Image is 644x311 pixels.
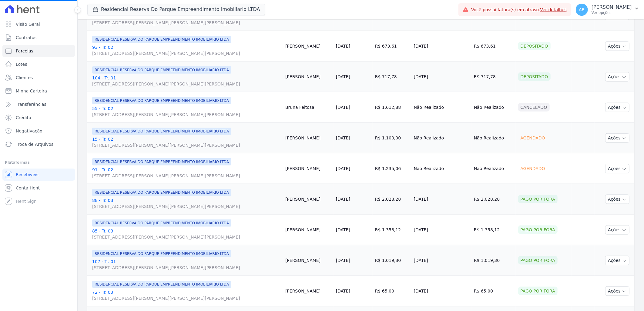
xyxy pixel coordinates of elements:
span: Clientes [16,75,33,81]
span: RESIDENCIAL RESERVA DO PARQUE EMPREENDIMENTO IMOBILIARIO LTDA [92,219,231,227]
a: [DATE] [336,44,350,48]
button: Ações [605,164,629,173]
td: [PERSON_NAME] [283,245,334,276]
a: Minha Carteira [2,85,75,97]
a: Contratos [2,32,75,44]
span: RESIDENCIAL RESERVA DO PARQUE EMPREENDIMENTO IMOBILIARIO LTDA [92,97,231,104]
button: Ações [605,42,629,51]
td: [PERSON_NAME] [283,123,334,153]
div: Depositado [518,42,551,50]
div: Cancelado [518,103,550,112]
span: RESIDENCIAL RESERVA DO PARQUE EMPREENDIMENTO IMOBILIARIO LTDA [92,189,231,196]
td: Não Realizado [411,123,471,153]
td: [PERSON_NAME] [283,184,334,215]
span: [STREET_ADDRESS][PERSON_NAME][PERSON_NAME][PERSON_NAME] [92,81,280,87]
a: 88 - Tr. 03[STREET_ADDRESS][PERSON_NAME][PERSON_NAME][PERSON_NAME] [92,197,280,209]
td: [PERSON_NAME] [283,31,334,62]
a: Parcelas [2,45,75,57]
span: Lotes [16,61,27,67]
a: 15 - Tr. 02[STREET_ADDRESS][PERSON_NAME][PERSON_NAME][PERSON_NAME] [92,136,280,148]
td: [DATE] [411,245,471,276]
span: Crédito [16,115,31,121]
td: R$ 2.028,28 [373,184,411,215]
a: 93 - Tr. 02[STREET_ADDRESS][PERSON_NAME][PERSON_NAME][PERSON_NAME] [92,44,280,56]
td: R$ 1.358,12 [471,215,516,245]
span: [STREET_ADDRESS][PERSON_NAME][PERSON_NAME][PERSON_NAME] [92,112,280,118]
span: RESIDENCIAL RESERVA DO PARQUE EMPREENDIMENTO IMOBILIARIO LTDA [92,66,231,74]
td: [DATE] [411,184,471,215]
td: R$ 1.019,30 [373,245,411,276]
div: Agendado [518,164,548,173]
div: Depositado [518,72,551,81]
td: [PERSON_NAME] [283,276,334,306]
a: [DATE] [336,166,350,171]
td: Não Realizado [471,92,516,123]
td: Bruna Feitosa [283,92,334,123]
a: 55 - Tr. 02[STREET_ADDRESS][PERSON_NAME][PERSON_NAME][PERSON_NAME] [92,105,280,118]
span: Troca de Arquivos [16,141,53,147]
a: [DATE] [336,197,350,202]
td: Não Realizado [411,153,471,184]
td: [PERSON_NAME] [283,62,334,92]
div: Pago por fora [518,256,558,265]
td: R$ 2.028,28 [471,184,516,215]
span: Negativação [16,128,42,134]
button: AR [PERSON_NAME] Ver opções [571,1,644,18]
p: [PERSON_NAME] [592,4,632,10]
a: [DATE] [336,289,350,293]
a: [DATE] [336,227,350,232]
a: Visão Geral [2,18,75,30]
a: Crédito [2,112,75,124]
td: [DATE] [411,62,471,92]
a: Lotes [2,58,75,70]
td: R$ 1.235,06 [373,153,411,184]
a: Troca de Arquivos [2,138,75,150]
p: Ver opções [592,10,632,15]
button: Ações [605,72,629,82]
span: Visão Geral [16,21,40,27]
td: Não Realizado [471,123,516,153]
a: Clientes [2,72,75,84]
span: Conta Hent [16,185,40,191]
td: R$ 717,78 [373,62,411,92]
button: Ações [605,256,629,265]
td: [PERSON_NAME] [283,153,334,184]
td: [DATE] [411,31,471,62]
span: Contratos [16,35,36,41]
td: Não Realizado [471,153,516,184]
a: 85 - Tr. 03[STREET_ADDRESS][PERSON_NAME][PERSON_NAME][PERSON_NAME] [92,228,280,240]
button: Ações [605,286,629,296]
a: 72 - Tr. 03[STREET_ADDRESS][PERSON_NAME][PERSON_NAME][PERSON_NAME] [92,289,280,301]
td: R$ 65,00 [471,276,516,306]
span: Recebíveis [16,172,39,178]
span: RESIDENCIAL RESERVA DO PARQUE EMPREENDIMENTO IMOBILIARIO LTDA [92,128,231,135]
span: [STREET_ADDRESS][PERSON_NAME][PERSON_NAME][PERSON_NAME] [92,265,280,271]
a: [DATE] [336,258,350,263]
span: [STREET_ADDRESS][PERSON_NAME][PERSON_NAME][PERSON_NAME] [92,234,280,240]
td: R$ 1.358,12 [373,215,411,245]
td: [PERSON_NAME] [283,215,334,245]
td: R$ 1.100,00 [373,123,411,153]
td: R$ 673,61 [471,31,516,62]
a: Transferências [2,98,75,110]
div: Pago por fora [518,226,558,234]
a: [DATE] [336,105,350,110]
a: 73 - Tr. 01[STREET_ADDRESS][PERSON_NAME][PERSON_NAME][PERSON_NAME] [92,14,280,26]
a: Negativação [2,125,75,137]
td: R$ 1.019,30 [471,245,516,276]
span: AR [579,8,585,12]
a: Conta Hent [2,182,75,194]
span: [STREET_ADDRESS][PERSON_NAME][PERSON_NAME][PERSON_NAME] [92,20,280,26]
div: Pago por fora [518,287,558,295]
td: Não Realizado [411,92,471,123]
td: R$ 65,00 [373,276,411,306]
td: R$ 673,61 [373,31,411,62]
span: RESIDENCIAL RESERVA DO PARQUE EMPREENDIMENTO IMOBILIARIO LTDA [92,36,231,43]
div: Plataformas [5,159,72,166]
span: RESIDENCIAL RESERVA DO PARQUE EMPREENDIMENTO IMOBILIARIO LTDA [92,281,231,288]
a: 107 - Tr. 01[STREET_ADDRESS][PERSON_NAME][PERSON_NAME][PERSON_NAME] [92,259,280,271]
div: Pago por fora [518,195,558,203]
a: 104 - Tr. 01[STREET_ADDRESS][PERSON_NAME][PERSON_NAME][PERSON_NAME] [92,75,280,87]
a: [DATE] [336,135,350,140]
span: Minha Carteira [16,88,47,94]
